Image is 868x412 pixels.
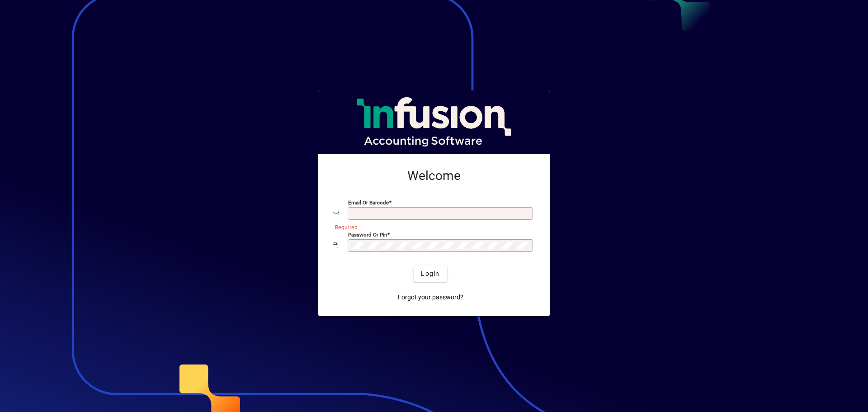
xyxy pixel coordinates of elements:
[333,168,535,184] h2: Welcome
[421,269,439,279] span: Login
[414,265,447,282] button: Login
[394,289,467,305] a: Forgot your password?
[348,199,389,206] mat-label: Email or Barcode
[398,293,463,302] span: Forgot your password?
[348,232,387,238] mat-label: Password or Pin
[335,222,528,232] mat-error: Required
